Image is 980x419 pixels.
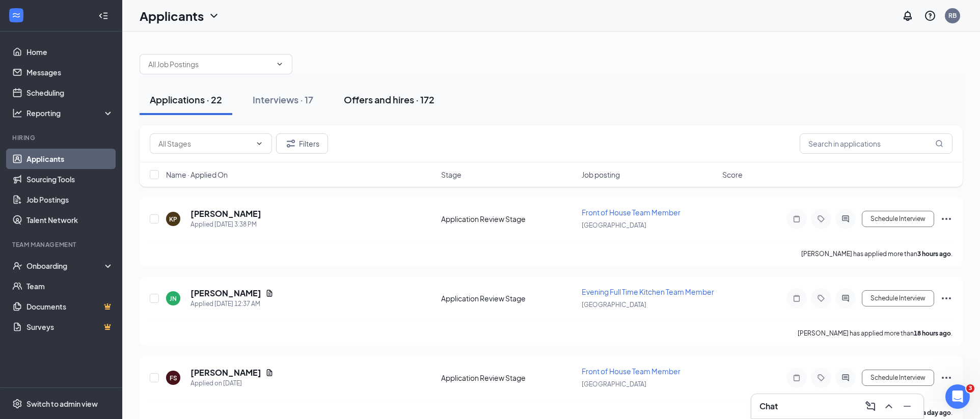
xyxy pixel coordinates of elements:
[582,367,680,376] span: Front of House Team Member
[801,249,952,258] p: [PERSON_NAME] has applied more than .
[285,137,297,150] svg: Filter
[255,139,263,148] svg: ChevronDown
[815,215,827,223] svg: Tag
[902,10,914,22] svg: Notifications
[582,221,646,229] span: [GEOGRAPHIC_DATA]
[815,294,827,302] svg: Tag
[899,398,915,414] button: Minimize
[208,10,220,22] svg: ChevronDown
[190,208,261,219] h5: [PERSON_NAME]
[170,294,177,303] div: JN
[12,240,112,249] div: Team Management
[166,170,228,180] span: Name · Applied On
[940,213,952,225] svg: Ellipses
[12,108,22,118] svg: Analysis
[582,380,646,388] span: [GEOGRAPHIC_DATA]
[253,93,313,106] div: Interviews · 17
[582,301,646,309] span: [GEOGRAPHIC_DATA]
[190,378,274,388] div: Applied on [DATE]
[169,215,177,224] div: KP
[798,329,952,338] p: [PERSON_NAME] has applied more than .
[12,133,112,142] div: Hiring
[924,10,936,22] svg: QuestionInfo
[722,170,743,180] span: Score
[344,93,434,106] div: Offers and hires · 172
[948,11,957,20] div: RB
[170,374,177,382] div: FS
[917,250,951,258] b: 3 hours ago
[26,169,114,189] a: Sourcing Tools
[945,384,970,409] iframe: Intercom live chat
[26,399,98,409] div: Switch to admin view
[940,292,952,304] svg: Ellipses
[940,372,952,384] svg: Ellipses
[791,215,803,223] svg: Note
[582,170,620,180] span: Job posting
[839,215,852,223] svg: ActiveChat
[276,133,328,154] button: Filter Filters
[26,149,114,169] a: Applicants
[26,108,114,118] div: Reporting
[190,299,274,309] div: Applied [DATE] 12:37 AM
[150,93,222,106] div: Applications · 22
[791,374,803,382] svg: Note
[759,401,778,412] h3: Chat
[11,10,21,20] svg: WorkstreamLogo
[582,287,714,296] span: Evening Full Time Kitchen Team Member
[148,59,271,70] input: All Job Postings
[26,189,114,210] a: Job Postings
[839,374,852,382] svg: ActiveChat
[862,398,879,414] button: ComposeMessage
[935,139,943,148] svg: MagnifyingGlass
[26,62,114,82] a: Messages
[864,400,877,412] svg: ComposeMessage
[966,384,974,393] span: 3
[800,133,952,154] input: Search in applications
[881,398,897,414] button: ChevronUp
[190,288,261,299] h5: [PERSON_NAME]
[26,42,114,62] a: Home
[265,289,274,297] svg: Document
[26,210,114,230] a: Talent Network
[12,261,22,271] svg: UserCheck
[862,290,934,306] button: Schedule Interview
[883,400,895,412] svg: ChevronUp
[441,293,576,303] div: Application Review Stage
[265,369,274,377] svg: Document
[276,60,284,68] svg: ChevronDown
[862,370,934,386] button: Schedule Interview
[26,82,114,103] a: Scheduling
[862,211,934,227] button: Schedule Interview
[190,367,261,378] h5: [PERSON_NAME]
[441,214,576,224] div: Application Review Stage
[922,409,951,416] b: a day ago
[140,7,204,24] h1: Applicants
[98,11,108,21] svg: Collapse
[12,399,22,409] svg: Settings
[26,317,114,337] a: SurveysCrown
[582,208,680,217] span: Front of House Team Member
[914,329,951,337] b: 18 hours ago
[791,294,803,302] svg: Note
[190,219,261,230] div: Applied [DATE] 3:38 PM
[26,276,114,296] a: Team
[839,294,852,302] svg: ActiveChat
[26,296,114,317] a: DocumentsCrown
[441,373,576,383] div: Application Review Stage
[441,170,461,180] span: Stage
[26,261,105,271] div: Onboarding
[815,374,827,382] svg: Tag
[901,400,913,412] svg: Minimize
[158,138,251,149] input: All Stages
